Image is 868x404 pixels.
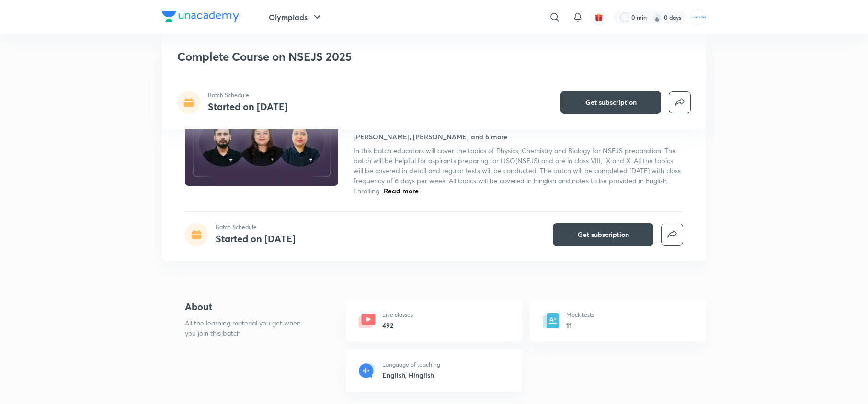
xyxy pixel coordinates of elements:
[177,50,552,64] h1: Complete Course on NSEJS 2025
[382,370,440,380] h6: English, Hinglish
[578,230,629,239] span: Get subscription
[566,311,594,319] p: Mock tests
[354,132,507,142] h4: [PERSON_NAME], [PERSON_NAME] and 6 more
[553,223,653,246] button: Get subscription
[216,223,296,232] p: Batch Schedule
[690,9,706,25] img: MOHAMMED SHOAIB
[594,13,603,22] img: avatar
[354,146,681,195] span: In this batch educators will cover the topics of Physics, Chemistry and Biology for NSEJS prepara...
[585,98,637,107] span: Get subscription
[566,320,594,330] h6: 11
[382,360,440,369] p: Language of teaching
[263,8,329,27] button: Olympiads
[382,320,413,330] h6: 492
[560,91,661,114] button: Get subscription
[216,232,296,245] h4: Started on [DATE]
[652,12,662,22] img: streak
[185,318,308,338] p: All the learning material you get when you join this batch
[208,100,288,113] h4: Started on [DATE]
[591,10,606,25] button: avatar
[382,311,413,319] p: Live classes
[162,11,239,22] img: Company Logo
[208,91,288,100] p: Batch Schedule
[185,300,315,314] h4: About
[183,99,340,187] img: Thumbnail
[162,11,239,24] a: Company Logo
[384,186,419,195] span: Read more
